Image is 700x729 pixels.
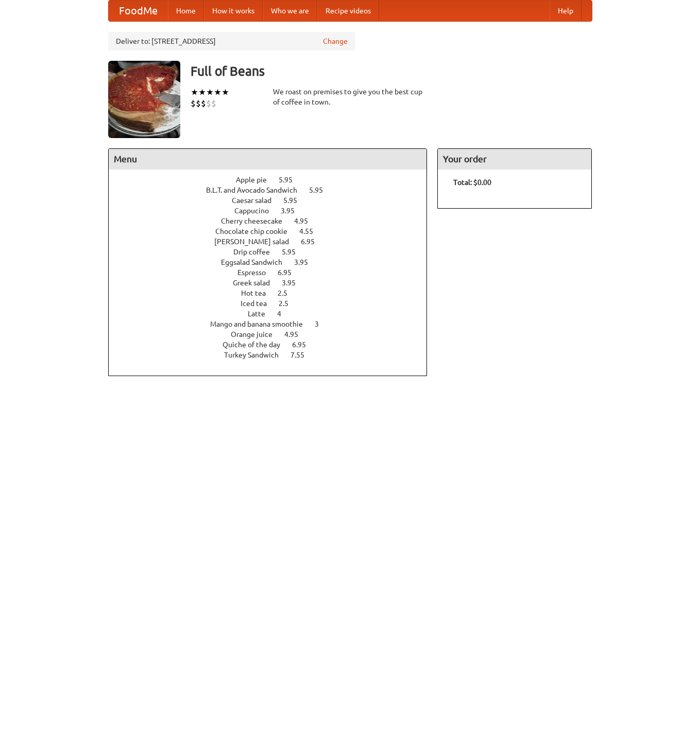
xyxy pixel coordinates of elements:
span: Mango and banana smoothie [210,320,313,328]
span: Apple pie [236,176,277,184]
h4: Your order [438,149,591,169]
a: FoodMe [109,1,168,21]
a: Help [550,1,582,21]
span: 3.95 [281,207,305,215]
span: 6.95 [278,268,302,277]
a: Latte 4 [248,310,300,318]
span: Greek salad [233,279,280,287]
span: Chocolate chip cookie [215,227,298,235]
a: Drip coffee 5.95 [233,248,315,256]
li: $ [191,98,196,109]
a: Quiche of the day 6.95 [223,341,325,349]
a: Home [168,1,204,21]
a: Caesar salad 5.95 [232,196,316,205]
li: $ [211,98,216,109]
span: 5.95 [282,248,306,256]
span: Hot tea [241,289,276,297]
a: [PERSON_NAME] salad 6.95 [214,238,334,246]
li: $ [206,98,211,109]
span: 3.95 [282,279,306,287]
span: 4.95 [294,217,318,225]
span: B.L.T. and Avocado Sandwich [206,186,308,194]
span: 3 [315,320,329,328]
a: Orange juice 4.95 [231,330,317,338]
span: 4.55 [299,227,323,235]
span: 2.5 [278,289,298,297]
span: 6.95 [301,238,325,246]
a: Eggsalad Sandwich 3.95 [221,258,327,266]
li: ★ [221,87,229,98]
span: Cappucino [234,207,279,215]
a: Mango and banana smoothie 3 [210,320,338,328]
a: Change [323,36,348,46]
a: Cherry cheesecake 4.95 [221,217,327,225]
a: Apple pie 5.95 [236,176,312,184]
li: ★ [206,87,214,98]
span: 6.95 [292,341,316,349]
a: Recipe videos [317,1,379,21]
span: Drip coffee [233,248,280,256]
span: Iced tea [241,299,277,308]
span: Turkey Sandwich [224,351,289,359]
span: Espresso [237,268,276,277]
span: 2.5 [279,299,299,308]
h3: Full of Beans [191,61,592,81]
span: Caesar salad [232,196,282,205]
span: Eggsalad Sandwich [221,258,293,266]
b: Total: $0.00 [453,178,491,187]
a: Greek salad 3.95 [233,279,315,287]
img: angular.jpg [108,61,180,138]
a: Espresso 6.95 [237,268,311,277]
span: 7.55 [291,351,315,359]
span: 5.95 [279,176,303,184]
span: Cherry cheesecake [221,217,293,225]
div: We roast on premises to give you the best cup of coffee in town. [273,87,428,107]
a: Turkey Sandwich 7.55 [224,351,323,359]
a: Chocolate chip cookie 4.55 [215,227,332,235]
div: Deliver to: [STREET_ADDRESS] [108,32,355,50]
li: $ [196,98,201,109]
span: Quiche of the day [223,341,291,349]
li: ★ [198,87,206,98]
a: Iced tea 2.5 [241,299,308,308]
span: 5.95 [309,186,333,194]
h4: Menu [109,149,427,169]
span: 4.95 [284,330,309,338]
li: ★ [214,87,221,98]
span: [PERSON_NAME] salad [214,238,299,246]
a: How it works [204,1,263,21]
a: Hot tea 2.5 [241,289,306,297]
a: B.L.T. and Avocado Sandwich 5.95 [206,186,342,194]
span: 3.95 [294,258,318,266]
li: ★ [191,87,198,98]
a: Who we are [263,1,317,21]
li: $ [201,98,206,109]
span: 4 [277,310,292,318]
span: Latte [248,310,276,318]
a: Cappucino 3.95 [234,207,314,215]
span: Orange juice [231,330,283,338]
span: 5.95 [283,196,308,205]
